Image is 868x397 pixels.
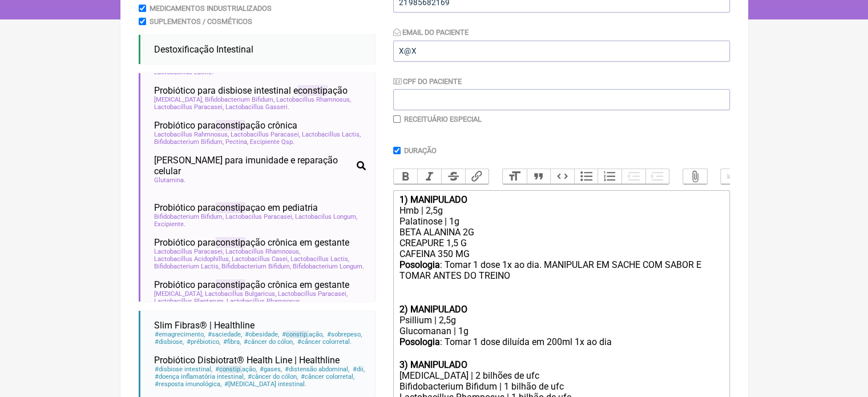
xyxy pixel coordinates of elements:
[154,320,255,331] span: Slim Fibras® | Healthline
[154,380,222,388] span: resposta imunológica
[404,115,482,123] label: Receituário Especial
[250,138,294,146] span: Excipiente Qsp
[154,96,203,103] span: [MEDICAL_DATA]
[216,237,245,248] span: constip
[399,326,723,336] div: Glucomanan | 1g
[399,370,723,381] div: [MEDICAL_DATA] | 2 bilhões de ufc
[296,338,352,346] span: câncer colorretal
[399,336,439,347] strong: Posologia
[227,298,301,305] span: Lactobacillus Rhamnosus
[154,44,253,55] span: Destoxificação Intestinal
[574,169,598,184] button: Bullets
[216,120,245,131] span: constip
[399,336,723,359] div: : Tomar 1 dose diluída em 200ml 1x ao dia ㅤ
[225,248,300,255] span: Lactobacillus Rhamnosus
[286,331,309,338] span: constip
[417,169,441,184] button: Italic
[154,290,203,298] span: [MEDICAL_DATA]
[352,366,365,373] span: dii
[154,177,185,184] span: Glutamina
[244,331,280,338] span: obesidade
[683,169,707,184] button: Attach Files
[243,338,294,346] span: câncer do cólon
[399,216,723,227] div: Palatinose | 1g
[393,77,462,86] label: CPF do Paciente
[154,255,230,263] span: Lactobacillus Acidophillus
[399,259,723,304] div: : Tomar 1 dose 1x ao dia. MANIPULAR EM SACHE COM SABOR E TOMAR ANTES DO TREINO ㅤ
[205,290,276,298] span: Lactobacillus Bulgaricus
[399,259,439,270] strong: Posologia
[302,131,361,138] span: Lactobacillus Lactis
[154,263,220,270] span: Bifidobacterium Lactis
[404,146,437,155] label: Duração
[247,373,298,380] span: câncer do cólon
[503,169,527,184] button: Heading
[394,169,418,184] button: Bold
[215,366,257,373] span: ação
[550,169,574,184] button: Code
[186,338,221,346] span: prébiotico
[399,315,723,326] div: Psillium | 2,5g
[154,279,349,290] span: Probiótico para ação crônica em gestante
[278,290,348,298] span: Lactobacillus Paracasei
[231,131,300,138] span: Lactobacillus Paracasei
[207,331,243,338] span: saciedade
[276,96,351,103] span: Lactobacillus Rhamnosus
[216,202,245,213] span: constip
[393,28,469,37] label: Email do Paciente
[225,213,293,220] span: Lactobacilus Paracasei
[441,169,465,184] button: Strikethrough
[326,331,362,338] span: sobrepeso
[225,103,289,111] span: Lactobacillus Gasseri
[154,338,184,346] span: disbiose
[225,138,248,146] span: Pectina
[399,205,723,216] div: Hmb | 2,5g
[154,202,318,213] span: Probiótico para açao em pediatria
[221,263,291,270] span: Bifidobacterium Bifidum
[154,213,224,220] span: Bifidobacterium Bifidum
[527,169,551,184] button: Quote
[154,220,185,228] span: Excipiente
[399,194,467,205] strong: 1) MANIPULADO
[219,366,242,373] span: constip
[154,138,224,146] span: Bifidobacterium Bifidum
[224,380,307,388] span: [MEDICAL_DATA] intestinal
[293,263,364,270] span: Bifidobacterium Longum
[298,85,328,96] span: constip
[154,298,225,305] span: Lactobacillus Plantarum
[399,227,723,259] div: BETA ALANINA 2G CREAPURE 1,5 G CAFEINA 350 MG
[154,331,205,338] span: emagrecimento
[645,169,669,184] button: Increase Level
[223,338,241,346] span: fibra
[216,279,245,290] span: constip
[150,4,272,13] label: Medicamentos Industrializados
[399,359,467,370] strong: 3) MANIPULADO
[154,120,297,131] span: Probiótico para ação crônica
[465,169,489,184] button: Link
[154,237,349,248] span: Probiótico para ação crônica em gestante
[154,373,245,380] span: doença inflamatória intestinal
[259,366,282,373] span: gases
[399,381,723,392] div: Bifidobacterium Bifidum | 1 bilhão de ufc
[281,331,324,338] span: ação
[205,96,274,103] span: Bifidobacterium Bifidum
[154,248,224,255] span: Lactobacillus Paracasei
[284,366,350,373] span: distensão abdominal
[154,85,348,96] span: Probiótico para disbiose intestinal e ação
[154,355,340,366] span: Probiótico Disbiotrat® Health Line | Healthline
[300,373,355,380] span: câncer colorretal
[295,213,357,220] span: Lactobacilus Longum
[721,169,745,184] button: Undo
[290,255,349,263] span: Lactobacillus Lactis
[232,255,289,263] span: Lactobacillus Casei
[150,17,252,26] label: Suplementos / Cosméticos
[597,169,621,184] button: Numbers
[154,155,352,177] span: [PERSON_NAME] para imunidade e reparação celular
[621,169,645,184] button: Decrease Level
[154,131,229,138] span: Lactobacillus Rahmnosus
[154,366,213,373] span: disbiose intestinal
[399,304,467,315] strong: 2) MANIPULADO
[154,103,224,111] span: Lactobacillus Paracasei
